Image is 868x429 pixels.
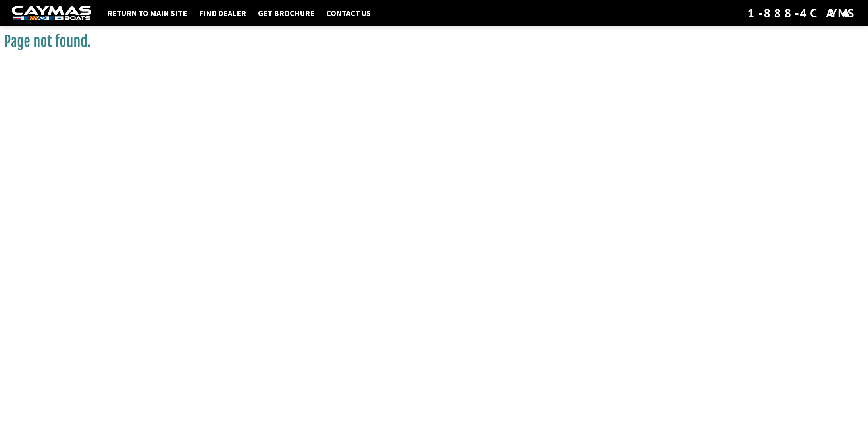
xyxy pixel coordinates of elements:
a: Return to main site [103,8,191,18]
img: white-logo-c9c8dbefe5ff5ceceb0f0178aa75bf4bb51f6bca0971e226c86eb53dfe498488.png [12,6,91,21]
a: Get Brochure [254,8,318,18]
h1: Page not found. [4,33,864,50]
div: 1-888-4CAYMAS [747,4,856,22]
a: Find Dealer [195,8,250,18]
a: Contact Us [322,8,375,18]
